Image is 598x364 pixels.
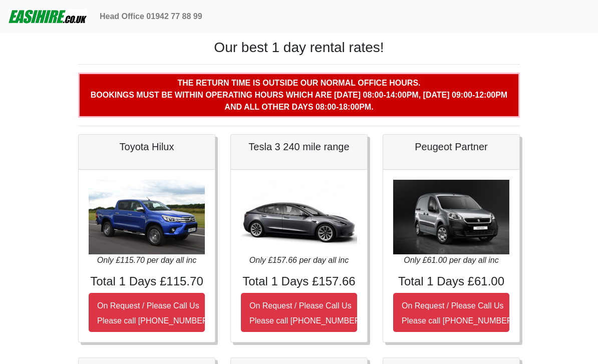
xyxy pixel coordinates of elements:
[89,274,205,289] h4: Total 1 Days £115.70
[404,256,498,264] i: Only £61.00 per day all inc
[241,141,357,153] h5: Tesla 3 240 mile range
[241,274,357,289] h4: Total 1 Days £157.66
[97,256,196,264] i: Only £115.70 per day all inc
[241,293,357,332] button: On Request / Please Call UsPlease call [PHONE_NUMBER]
[8,7,88,27] img: easihire_logo_small.png
[100,12,202,21] b: Head Office 01942 77 88 99
[78,39,520,56] h1: Our best 1 day rental rates!
[89,293,205,332] button: On Request / Please Call UsPlease call [PHONE_NUMBER]
[393,274,509,289] h4: Total 1 Days £61.00
[89,180,205,254] img: Toyota Hilux
[89,141,205,153] h5: Toyota Hilux
[241,180,357,254] img: Tesla 3 240 mile range
[402,301,515,325] small: On Request / Please Call Us Please call [PHONE_NUMBER]
[393,141,509,153] h5: Peugeot Partner
[393,180,509,254] img: Peugeot Partner
[249,256,349,264] i: Only £157.66 per day all inc
[97,301,210,325] small: On Request / Please Call Us Please call [PHONE_NUMBER]
[91,79,507,111] b: The return time is outside our normal office hours. Bookings must be within operating hours which...
[393,293,509,332] button: On Request / Please Call UsPlease call [PHONE_NUMBER]
[249,301,363,325] small: On Request / Please Call Us Please call [PHONE_NUMBER]
[96,7,206,27] a: Head Office 01942 77 88 99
